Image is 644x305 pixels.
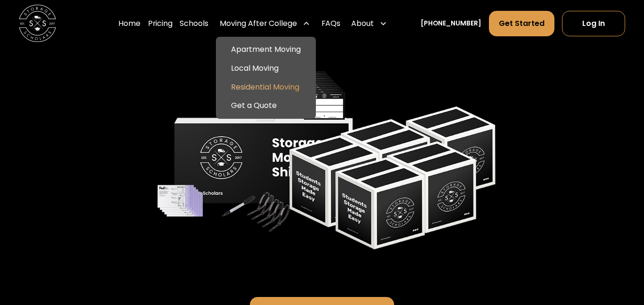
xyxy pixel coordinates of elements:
a: Residential Moving [220,77,312,96]
div: About [351,18,374,29]
a: Home [118,10,140,36]
a: FAQs [322,10,340,36]
a: [PHONE_NUMBER] [421,18,481,28]
div: About [347,10,391,36]
a: Apartment Moving [220,40,312,59]
a: Schools [180,10,208,36]
a: Pricing [148,10,173,36]
a: Get Started [489,11,554,36]
a: Get a Quote [220,96,312,115]
div: Moving After College [216,10,314,36]
a: Local Moving [220,59,312,78]
a: Log In [562,11,626,36]
img: Storage Scholars main logo [19,5,56,42]
nav: Moving After College [216,36,315,118]
div: Moving After College [220,18,297,29]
